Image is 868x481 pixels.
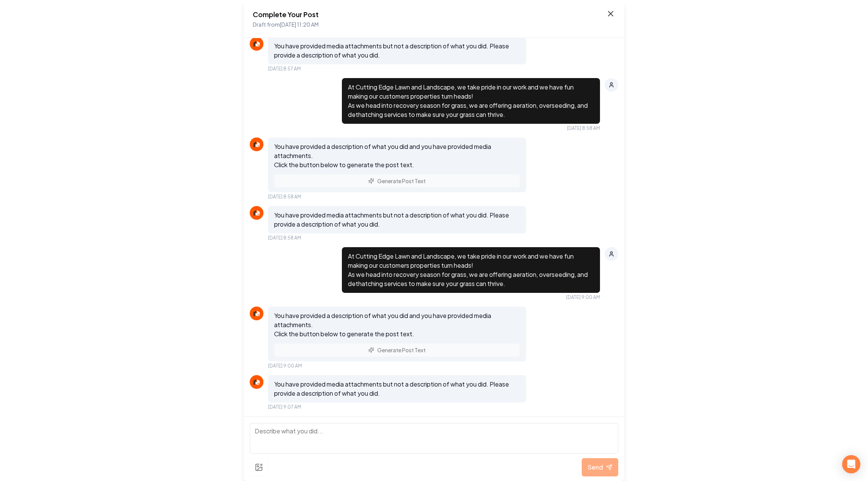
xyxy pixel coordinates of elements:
span: [DATE] 9:00 AM [268,363,302,369]
p: At Cutting Edge Lawn and Landscape, we take pride in our work and we have fun making our customer... [348,252,594,288]
p: You have provided a description of what you did and you have provided media attachments. Click th... [274,142,520,169]
p: You have provided media attachments but not a description of what you did. Please provide a descr... [274,42,520,60]
img: Rebolt Logo [252,309,261,318]
span: [DATE] 8:58 AM [268,235,301,241]
p: At Cutting Edge Lawn and Landscape, we take pride in our work and we have fun making our customer... [348,83,594,119]
img: Rebolt Logo [252,377,261,387]
img: Rebolt Logo [252,39,261,48]
img: Rebolt Logo [252,208,261,217]
span: [DATE] 8:58 AM [268,194,301,200]
span: [DATE] 8:58 AM [567,125,600,131]
p: You have provided media attachments but not a description of what you did. Please provide a descr... [274,211,520,229]
img: Rebolt Logo [252,140,261,149]
p: You have provided media attachments but not a description of what you did. Please provide a descr... [274,380,520,398]
h2: Complete Your Post [253,9,319,20]
div: Open Intercom Messenger [842,455,860,473]
span: [DATE] 9:07 AM [268,404,301,410]
span: Draft from [DATE] 11:20 AM [253,21,319,28]
span: [DATE] 9:00 AM [566,294,600,300]
p: You have provided a description of what you did and you have provided media attachments. Click th... [274,311,520,339]
span: [DATE] 8:57 AM [268,66,301,72]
